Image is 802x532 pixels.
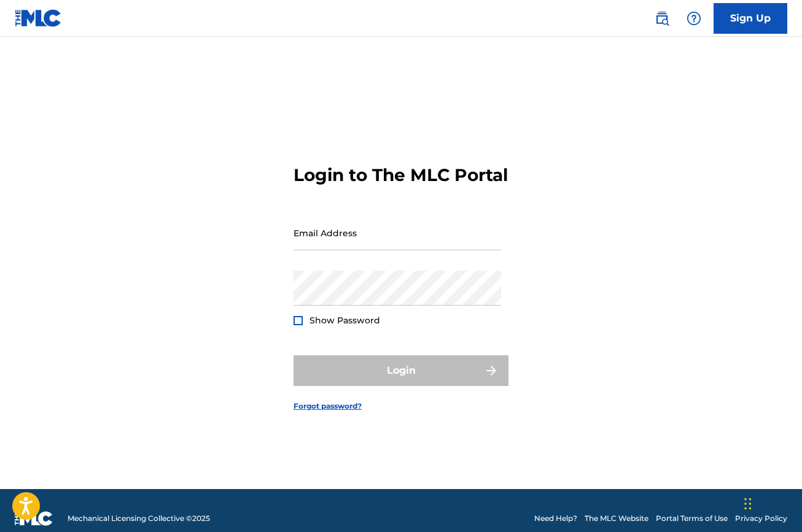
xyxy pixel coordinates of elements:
a: Sign Up [714,3,787,34]
div: Drag [744,485,752,522]
span: Show Password [310,315,380,326]
img: search [655,11,669,26]
iframe: Chat Widget [741,473,802,532]
h3: Login to The MLC Portal [294,164,508,186]
a: Public Search [650,6,674,31]
a: Need Help? [534,513,577,524]
a: Portal Terms of Use [656,513,728,524]
img: help [687,11,701,26]
div: Help [682,6,706,31]
a: Privacy Policy [735,513,787,524]
span: Mechanical Licensing Collective © 2025 [68,513,210,524]
img: logo [15,511,53,526]
a: The MLC Website [585,513,648,524]
img: MLC Logo [15,9,62,27]
a: Forgot password? [294,401,362,412]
